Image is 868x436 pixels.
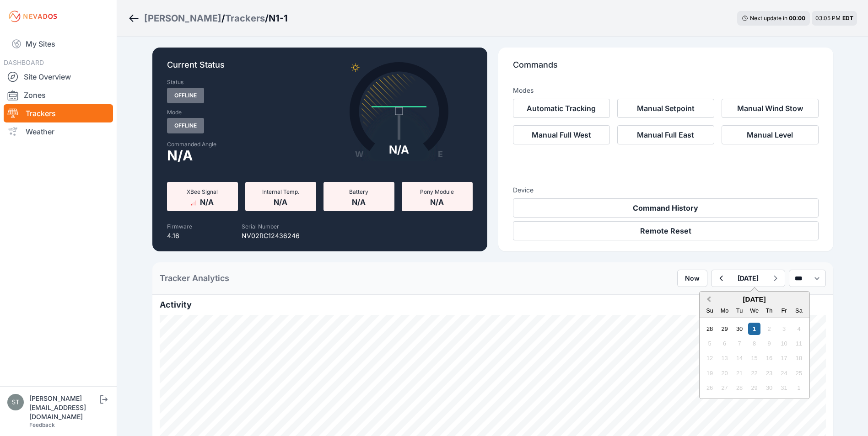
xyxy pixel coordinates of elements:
[420,188,454,195] span: Pony Module
[700,295,809,303] h2: [DATE]
[763,337,775,350] div: Not available Thursday, October 9th, 2025
[677,270,707,287] button: Now
[793,352,805,364] div: Not available Saturday, October 18th, 2025
[167,88,204,103] span: Offline
[763,304,775,317] div: Thursday
[778,352,790,364] div: Not available Friday, October 17th, 2025
[167,109,182,116] label: Mode
[778,304,790,317] div: Friday
[763,367,775,379] div: Not available Thursday, October 23rd, 2025
[513,58,819,79] p: Commands
[160,298,826,311] h2: Activity
[763,352,775,364] div: Not available Thursday, October 16th, 2025
[274,196,287,207] span: N/A
[733,382,745,394] div: Not available Tuesday, October 28th, 2025
[187,188,218,195] span: XBee Signal
[733,323,745,335] div: Choose Tuesday, September 30th, 2025
[7,394,24,410] img: steve@nevados.solar
[701,292,715,307] button: Previous Month
[167,79,183,86] label: Status
[718,304,731,317] div: Monday
[793,337,805,350] div: Not available Saturday, October 11th, 2025
[4,122,113,141] a: Weather
[733,304,745,317] div: Tuesday
[513,86,534,95] h3: Modes
[242,231,300,240] p: NV02RC12436246
[389,143,409,157] div: N/A
[815,15,841,21] span: 03:05 PM
[513,198,819,218] button: Command History
[128,6,288,30] nav: Breadcrumb
[748,304,760,317] div: Wednesday
[704,352,716,364] div: Not available Sunday, October 12th, 2025
[513,221,819,240] button: Remote Reset
[225,12,265,25] a: Trackers
[4,68,113,86] a: Site Overview
[748,352,760,364] div: Not available Wednesday, October 15th, 2025
[763,323,775,335] div: Not available Thursday, October 2nd, 2025
[7,9,59,24] img: Nevados
[513,125,610,144] button: Manual Full West
[160,272,229,285] h2: Tracker Analytics
[704,304,716,317] div: Sunday
[722,125,819,144] button: Manual Level
[4,86,113,104] a: Zones
[793,304,805,317] div: Saturday
[29,394,98,421] div: [PERSON_NAME][EMAIL_ADDRESS][DOMAIN_NAME]
[778,367,790,379] div: Not available Friday, October 24th, 2025
[352,196,366,207] span: N/A
[242,223,279,230] label: Serial Number
[733,352,745,364] div: Not available Tuesday, October 14th, 2025
[704,337,716,350] div: Not available Sunday, October 5th, 2025
[513,99,610,118] button: Automatic Tracking
[617,99,714,118] button: Manual Setpoint
[778,337,790,350] div: Not available Friday, October 10th, 2025
[748,382,760,394] div: Not available Wednesday, October 29th, 2025
[789,15,805,22] div: 00 : 00
[617,125,714,144] button: Manual Full East
[702,321,806,395] div: Month October, 2025
[167,223,192,230] label: Firmware
[200,196,214,207] span: N/A
[793,367,805,379] div: Not available Saturday, October 25th, 2025
[778,382,790,394] div: Not available Friday, October 31st, 2025
[733,367,745,379] div: Not available Tuesday, October 21st, 2025
[29,421,55,428] a: Feedback
[269,12,288,25] h3: N1-1
[167,58,473,79] p: Current Status
[167,118,204,133] span: Offline
[221,12,225,25] span: /
[167,231,192,240] p: 4.16
[144,12,221,25] a: [PERSON_NAME]
[718,382,731,394] div: Not available Monday, October 27th, 2025
[167,141,314,148] label: Commanded Angle
[748,337,760,350] div: Not available Wednesday, October 8th, 2025
[349,188,368,195] span: Battery
[718,337,731,350] div: Not available Monday, October 6th, 2025
[793,382,805,394] div: Not available Saturday, November 1st, 2025
[699,291,810,399] div: Choose Date
[4,33,113,55] a: My Sites
[763,382,775,394] div: Not available Thursday, October 30th, 2025
[265,12,269,25] span: /
[842,15,853,21] span: EDT
[748,367,760,379] div: Not available Wednesday, October 22nd, 2025
[718,352,731,364] div: Not available Monday, October 13th, 2025
[718,367,731,379] div: Not available Monday, October 20th, 2025
[730,270,766,287] button: [DATE]
[778,323,790,335] div: Not available Friday, October 3rd, 2025
[262,188,299,195] span: Internal Temp.
[704,382,716,394] div: Not available Sunday, October 26th, 2025
[704,323,716,335] div: Choose Sunday, September 28th, 2025
[167,150,193,161] span: N/A
[722,99,819,118] button: Manual Wind Stow
[513,186,819,195] h3: Device
[4,58,44,66] span: DASHBOARD
[750,15,787,21] span: Next update in
[748,323,760,335] div: Choose Wednesday, October 1st, 2025
[704,367,716,379] div: Not available Sunday, October 19th, 2025
[793,323,805,335] div: Not available Saturday, October 4th, 2025
[4,104,113,122] a: Trackers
